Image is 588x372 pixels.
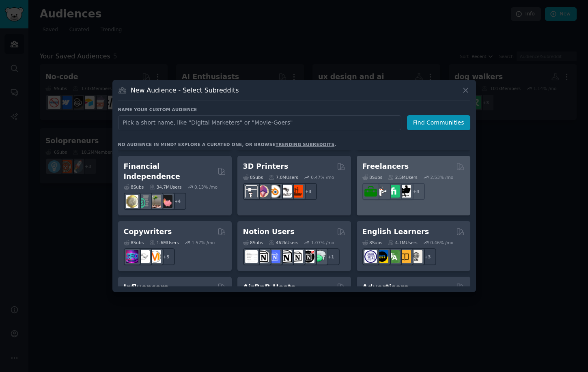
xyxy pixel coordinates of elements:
[362,174,383,180] div: 8 Sub s
[398,185,411,198] img: Freelancers
[291,185,303,198] img: FixMyPrint
[362,161,409,172] h2: Freelancers
[243,240,263,245] div: 8 Sub s
[245,250,258,263] img: Notiontemplates
[124,184,144,190] div: 8 Sub s
[149,250,161,263] img: content_marketing
[364,185,377,198] img: forhire
[279,185,292,198] img: ender3
[291,250,303,263] img: AskNotion
[362,227,429,237] h2: English Learners
[269,174,298,180] div: 7.0M Users
[149,240,179,245] div: 1.6M Users
[398,250,411,263] img: LearnEnglishOnReddit
[243,161,289,172] h2: 3D Printers
[313,250,326,263] img: NotionPromote
[245,185,258,198] img: 3Dprinting
[118,142,336,147] div: No audience in mind? Explore a curated one, or browse .
[388,174,418,180] div: 2.5M Users
[323,248,340,265] div: + 1
[118,115,401,130] input: Pick a short name, like "Digital Marketers" or "Movie-Goers"
[158,248,175,265] div: + 5
[192,240,215,245] div: 1.57 % /mo
[300,183,317,200] div: + 3
[243,227,295,237] h2: Notion Users
[430,240,453,245] div: 0.46 % /mo
[118,107,470,112] h3: Name your custom audience
[407,115,470,130] button: Find Communities
[419,248,436,265] div: + 3
[124,240,144,245] div: 8 Sub s
[362,240,383,245] div: 8 Sub s
[302,250,314,263] img: BestNotionTemplates
[137,195,150,208] img: FinancialPlanning
[376,185,388,198] img: freelance_forhire
[243,174,263,180] div: 8 Sub s
[124,227,172,237] h2: Copywriters
[149,184,181,190] div: 34.7M Users
[387,185,400,198] img: Fiverr
[169,193,186,210] div: + 4
[276,142,334,147] a: trending subreddits
[410,250,422,263] img: Learn_English
[376,250,388,263] img: EnglishLearning
[311,174,334,180] div: 0.47 % /mo
[408,183,425,200] div: + 4
[256,250,269,263] img: notioncreations
[126,250,138,263] img: SEO
[268,185,280,198] img: blender
[131,86,239,95] h3: New Audience - Select Subreddits
[388,240,418,245] div: 4.1M Users
[126,195,138,208] img: UKPersonalFinance
[387,250,400,263] img: language_exchange
[149,195,161,208] img: Fire
[269,240,298,245] div: 462k Users
[137,250,150,263] img: KeepWriting
[268,250,280,263] img: FreeNotionTemplates
[243,282,295,292] h2: AirBnB Hosts
[124,161,215,181] h2: Financial Independence
[160,195,172,208] img: fatFIRE
[362,282,409,292] h2: Advertisers
[430,174,453,180] div: 2.53 % /mo
[311,240,334,245] div: 1.07 % /mo
[194,184,218,190] div: 0.13 % /mo
[124,282,168,292] h2: Influencers
[256,185,269,198] img: 3Dmodeling
[279,250,292,263] img: NotionGeeks
[364,250,377,263] img: languagelearning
